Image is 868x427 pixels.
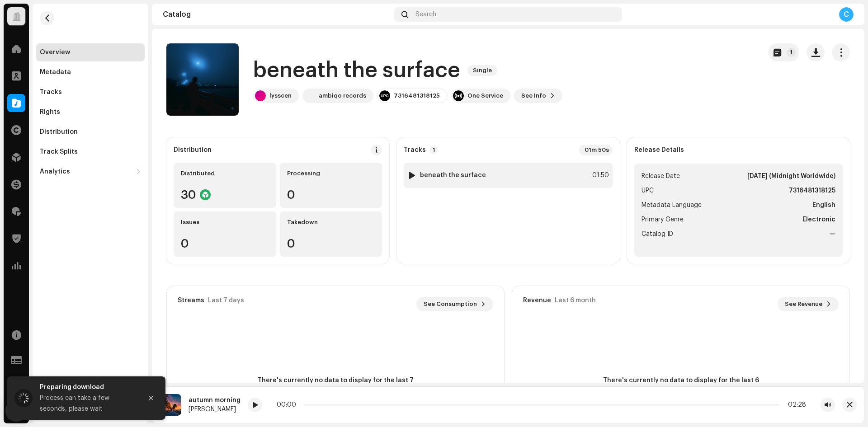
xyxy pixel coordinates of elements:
div: Distribution [40,128,78,136]
div: 01:50 [589,170,609,181]
div: 02:28 [783,401,806,408]
div: ambiqo records [319,92,366,99]
h1: beneath the surface [253,56,460,85]
span: See Revenue [785,295,822,313]
span: Release Date [642,171,680,182]
img: 12339074-817c-40ee-a312-1bbf88dd9fab [304,90,315,101]
re-m-nav-item: Metadata [36,63,145,81]
button: Close [142,389,160,407]
re-m-nav-dropdown: Analytics [36,163,145,181]
button: See Info [514,89,562,103]
button: See Revenue [778,297,839,311]
div: C [839,7,854,22]
div: Last 7 days [208,297,244,304]
div: lysscen [269,92,292,99]
div: Distribution [174,146,212,154]
button: 1 [768,43,799,61]
span: UPC [642,185,654,196]
div: Open Intercom Messenger [5,400,27,422]
strong: Release Details [634,146,684,154]
span: See Consumption [424,295,477,313]
strong: Electronic [802,214,835,225]
div: Tracks [40,89,62,96]
span: Single [467,65,497,76]
p-badge: 1 [787,48,796,57]
span: Metadata Language [642,200,702,211]
span: Search [415,11,436,18]
strong: Tracks [404,146,426,154]
div: Track Splits [40,148,78,155]
div: 7316481318125 [394,92,440,99]
div: Takedown [287,219,375,226]
div: autumn morning [189,397,241,404]
div: One Service [467,92,503,99]
span: There's currently no data to display for the last 6 month. Check back soon for updates. [599,376,762,395]
div: Last 6 month [555,297,596,304]
strong: English [812,200,835,211]
re-m-nav-item: Overview [36,43,145,61]
span: There's currently no data to display for the last 7 days. Check back soon for updates. [254,376,417,395]
div: Overview [40,49,70,56]
div: Preparing download [40,382,135,393]
div: Distributed [181,170,269,177]
div: Issues [181,219,269,226]
span: See Info [521,87,546,105]
strong: [DATE] (Midnight Worldwide) [747,171,835,182]
div: Revenue [523,297,551,304]
re-m-nav-item: Distribution [36,123,145,141]
div: [PERSON_NAME] [189,406,241,413]
span: Primary Genre [642,214,684,225]
div: Catalog [163,11,391,18]
strong: — [830,229,835,239]
div: Process can take a few seconds, please wait [40,393,135,414]
re-m-nav-item: Rights [36,103,145,121]
re-m-nav-item: Track Splits [36,143,145,161]
re-m-nav-item: Tracks [36,83,145,101]
strong: 7316481318125 [789,185,835,196]
div: 00:00 [277,401,300,408]
div: Metadata [40,69,71,76]
div: 01m 50s [579,145,613,155]
p-badge: 1 [429,146,438,154]
span: Catalog ID [642,229,673,239]
div: Streams [178,297,204,304]
strong: beneath the surface [420,172,486,179]
div: Processing [287,170,375,177]
div: Rights [40,108,60,116]
div: Analytics [40,168,70,175]
img: 2b962077-33f9-4779-b286-11e70e54e57b [160,394,181,416]
button: See Consumption [416,297,493,311]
